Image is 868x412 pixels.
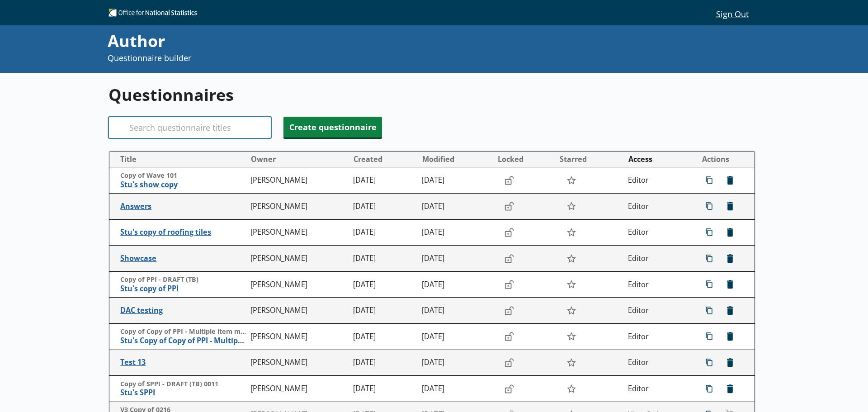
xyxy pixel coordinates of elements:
span: Showcase [120,254,246,263]
td: Editor [624,376,693,402]
td: Editor [624,298,693,324]
td: [DATE] [418,194,494,220]
span: Copy of PPI - DRAFT (TB) [120,275,246,284]
button: Access [625,152,693,166]
button: Lock [500,277,518,292]
button: Star [561,328,581,345]
button: Star [561,250,581,267]
button: Lock [500,303,518,318]
button: Star [561,354,581,371]
span: Stu's Copy of Copy of PPI - Multiple item mock up [120,336,246,346]
td: [DATE] [349,194,418,220]
td: [DATE] [349,298,418,324]
button: Lock [500,225,518,240]
td: [PERSON_NAME] [247,246,350,272]
td: [DATE] [349,350,418,376]
span: Copy of Copy of PPI - Multiple item mock up [120,327,246,336]
span: Test 13 [120,358,246,367]
td: [PERSON_NAME] [247,298,350,324]
td: Editor [624,324,693,350]
button: Locked [494,152,555,166]
td: Editor [624,194,693,220]
button: Starred [556,152,624,166]
button: Star [561,302,581,319]
td: [DATE] [418,271,494,298]
button: Created [350,152,418,166]
h1: Questionnaires [108,84,755,106]
button: Sign Out [709,6,755,21]
span: Stu's copy of roofing tiles [120,227,246,237]
td: [DATE] [418,246,494,272]
button: Star [561,276,581,293]
button: Star [561,224,581,241]
td: [PERSON_NAME] [247,324,350,350]
td: [DATE] [349,324,418,350]
td: [PERSON_NAME] [247,194,350,220]
button: Star [561,198,581,215]
button: Modified [419,152,493,166]
button: Lock [500,251,518,266]
td: Editor [624,271,693,298]
td: [DATE] [349,271,418,298]
td: Editor [624,246,693,272]
button: Lock [500,199,518,214]
td: [DATE] [349,167,418,194]
span: Stu's copy of PPI [120,284,246,294]
button: Star [561,380,581,397]
button: Lock [500,329,518,344]
td: [DATE] [418,350,494,376]
td: [DATE] [418,219,494,246]
td: [DATE] [349,246,418,272]
th: Actions [693,152,755,167]
button: Lock [500,381,518,396]
td: [PERSON_NAME] [247,376,350,402]
td: [PERSON_NAME] [247,271,350,298]
td: Editor [624,350,693,376]
button: Create questionnaire [283,117,382,137]
span: Stu's show copy [120,180,246,189]
td: [DATE] [418,298,494,324]
button: Lock [500,355,518,370]
span: Stu's SPPI [120,388,246,398]
span: Answers [120,202,246,211]
button: Star [561,172,581,189]
td: [DATE] [349,376,418,402]
span: Copy of SPPI - DRAFT (TB) 0011 [120,380,246,388]
span: Copy of Wave 101 [120,171,246,180]
p: Questionnaire builder [108,52,584,64]
input: Search questionnaire titles [108,117,271,138]
td: [DATE] [349,219,418,246]
td: [PERSON_NAME] [247,167,350,194]
td: [PERSON_NAME] [247,350,350,376]
button: Owner [247,152,349,166]
td: [PERSON_NAME] [247,219,350,246]
td: Editor [624,167,693,194]
td: [DATE] [418,167,494,194]
span: DAC testing [120,306,246,315]
td: Editor [624,219,693,246]
button: Lock [500,173,518,188]
td: [DATE] [418,376,494,402]
td: [DATE] [418,324,494,350]
div: Author [108,30,584,52]
button: Title [113,152,246,166]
